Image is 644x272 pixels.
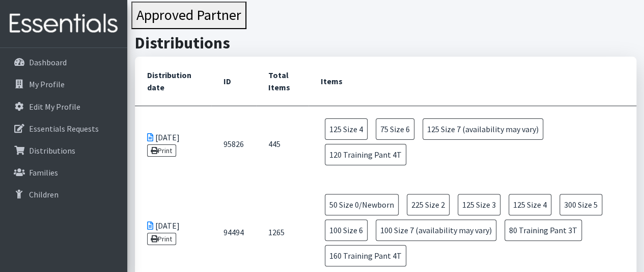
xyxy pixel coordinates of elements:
[135,57,211,106] th: Distribution date
[4,74,123,94] a: My Profile
[509,194,551,215] span: 125 Size 4
[29,57,67,67] p: Dashboard
[29,145,75,156] p: Distributions
[4,140,123,161] a: Distributions
[325,194,399,215] span: 50 Size 0/Newborn
[376,118,414,140] span: 75 Size 6
[325,219,368,241] span: 100 Size 6
[505,219,582,241] span: 80 Training Pant 3T
[131,2,246,29] button: Approved Partner
[256,57,309,106] th: Total Items
[29,102,80,112] p: Edit My Profile
[29,189,59,200] p: Children
[29,167,58,178] p: Families
[147,144,176,157] a: Print
[135,106,211,182] td: [DATE]
[4,96,123,117] a: Edit My Profile
[309,57,636,106] th: Items
[407,194,450,215] span: 225 Size 2
[4,52,123,72] a: Dashboard
[376,219,496,241] span: 100 Size 7 (availability may vary)
[325,118,368,140] span: 125 Size 4
[325,144,406,165] span: 120 Training Pant 4T
[559,194,602,215] span: 300 Size 5
[135,33,636,53] h2: Distributions
[325,245,406,266] span: 160 Training Pant 4T
[29,79,65,89] p: My Profile
[147,233,176,245] a: Print
[4,162,123,183] a: Families
[4,7,123,41] img: HumanEssentials
[256,106,309,182] td: 445
[458,194,500,215] span: 125 Size 3
[4,118,123,139] a: Essentials Requests
[4,184,123,205] a: Children
[423,118,543,140] span: 125 Size 7 (availability may vary)
[29,123,99,134] p: Essentials Requests
[211,57,256,106] th: ID
[211,106,256,182] td: 95826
